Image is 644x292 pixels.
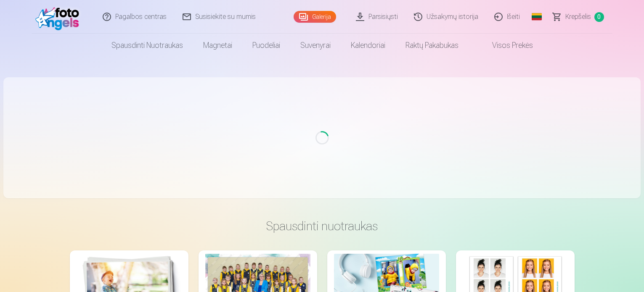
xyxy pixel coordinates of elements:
img: /fa2 [35,3,84,30]
a: Visos prekės [469,34,543,57]
a: Suvenyrai [290,34,341,57]
a: Puodeliai [242,34,290,57]
a: Raktų pakabukas [395,34,469,57]
a: Kalendoriai [341,34,395,57]
a: Galerija [294,11,336,23]
h3: Spausdinti nuotraukas [77,218,568,234]
span: 0 [594,12,604,22]
span: Krepšelis [565,12,591,22]
a: Spausdinti nuotraukas [101,34,193,57]
a: Magnetai [193,34,242,57]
